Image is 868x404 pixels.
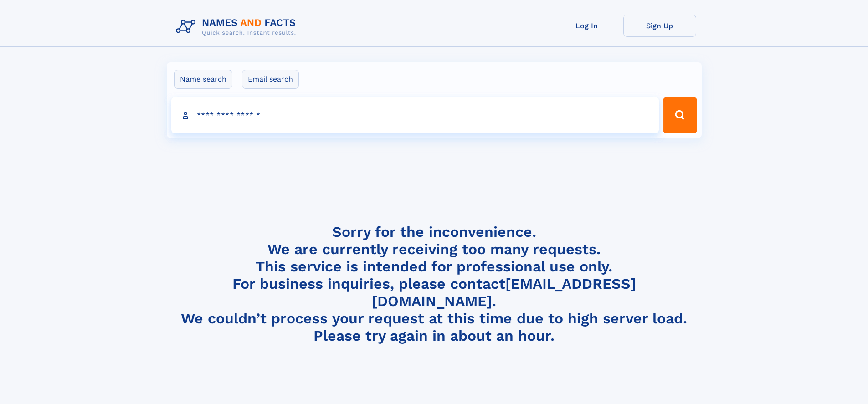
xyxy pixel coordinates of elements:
[623,15,696,37] a: Sign Up
[550,15,623,37] a: Log In
[171,97,659,133] input: search input
[172,223,696,345] h4: Sorry for the inconvenience. We are currently receiving too many requests. This service is intend...
[372,275,636,310] a: [EMAIL_ADDRESS][DOMAIN_NAME]
[172,15,303,39] img: Logo Names and Facts
[242,70,299,89] label: Email search
[174,70,232,89] label: Name search
[663,97,697,133] button: Search Button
